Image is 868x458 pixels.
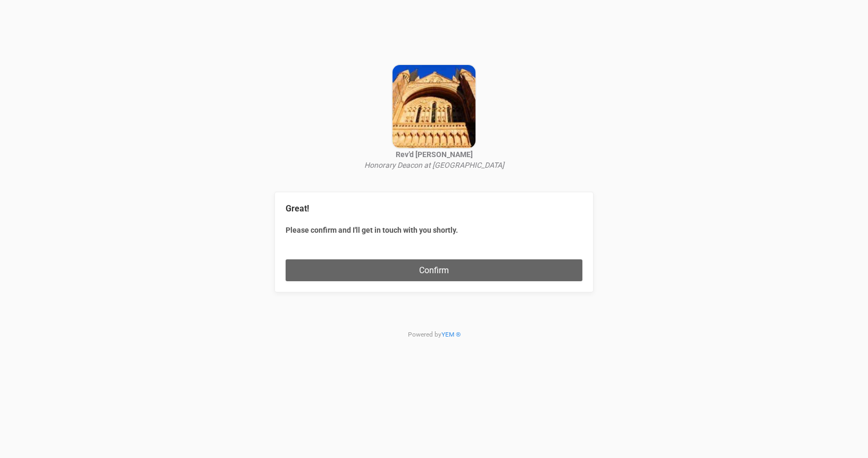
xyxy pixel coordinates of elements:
[286,225,582,235] label: Please confirm and I'll get in touch with you shortly.
[286,203,582,215] legend: Great!
[441,331,461,338] a: YEM ®
[364,161,504,169] i: Honorary Deacon at [GEOGRAPHIC_DATA]
[274,303,594,357] p: Powered by
[396,150,473,159] strong: Rev’d [PERSON_NAME]
[286,259,582,281] button: Confirm
[391,64,477,149] img: StJohns2.jpg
